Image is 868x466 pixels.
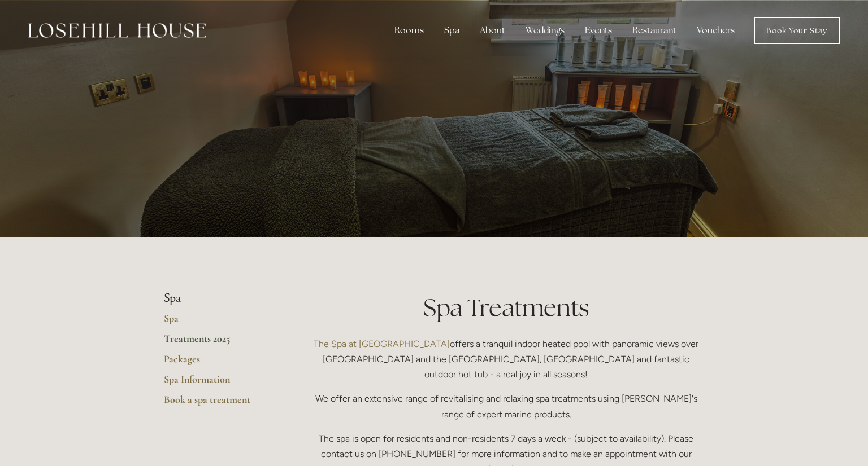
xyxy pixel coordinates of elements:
a: The Spa at [GEOGRAPHIC_DATA] [314,338,450,349]
a: Packages [164,353,272,373]
p: We offer an extensive range of revitalising and relaxing spa treatments using [PERSON_NAME]'s ran... [308,391,704,421]
div: Events [576,19,621,42]
a: Book a spa treatment [164,393,272,414]
a: Treatments 2025 [164,332,272,353]
li: Spa [164,291,272,306]
a: Spa Information [164,373,272,393]
p: offers a tranquil indoor heated pool with panoramic views over [GEOGRAPHIC_DATA] and the [GEOGRAP... [308,336,704,383]
a: Book Your Stay [754,17,840,44]
a: Spa [164,312,272,332]
div: Rooms [385,19,433,42]
div: About [471,19,514,42]
div: Spa [435,19,468,42]
div: Restaurant [623,19,685,42]
h1: Spa Treatments [308,291,704,324]
div: Weddings [517,19,574,42]
img: Losehill House [28,23,206,38]
a: Vouchers [688,19,744,42]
